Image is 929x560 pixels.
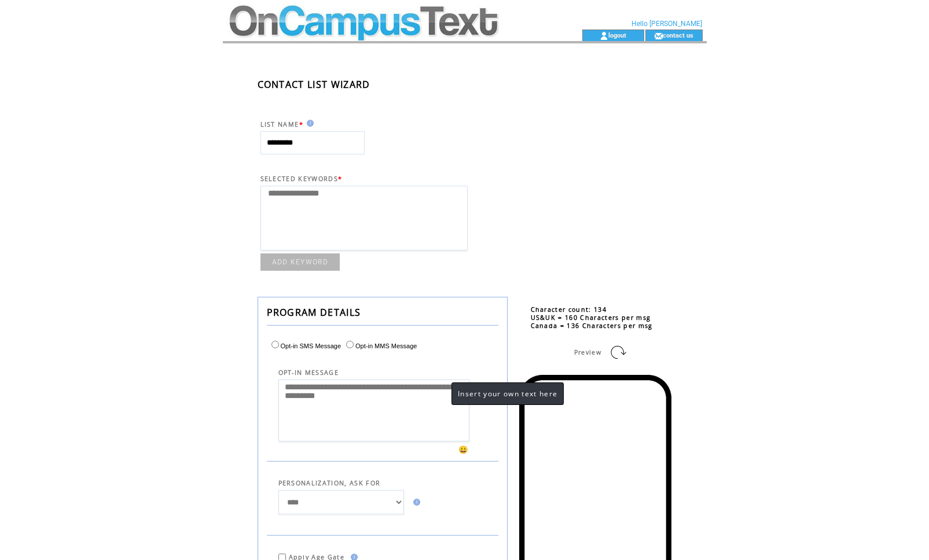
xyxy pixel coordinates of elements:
[531,314,651,322] span: US&UK = 160 Characters per msg
[258,78,370,91] span: CONTACT LIST WIZARD
[278,479,381,487] span: PERSONALIZATION, ASK FOR
[631,20,702,28] span: Hello [PERSON_NAME]
[458,444,469,455] span: 😀
[346,341,354,348] input: Opt-in MMS Message
[663,31,693,39] a: contact us
[269,342,342,349] label: Opt-in SMS Message
[260,253,340,271] a: ADD KEYWORD
[267,306,361,319] span: PROGRAM DETAILS
[303,120,314,127] img: help.gif
[531,305,607,314] span: Character count: 134
[343,342,417,349] label: Opt-in MMS Message
[531,322,653,330] span: Canada = 136 Characters per msg
[574,348,601,356] span: Preview
[410,499,420,506] img: help.gif
[271,341,279,348] input: Opt-in SMS Message
[654,31,663,40] img: contact_us_icon.gif
[260,175,339,183] span: SELECTED KEYWORDS
[600,31,608,40] img: account_icon.gif
[608,31,626,39] a: logout
[260,120,299,128] span: LIST NAME
[458,389,557,399] span: Insert your own text here
[278,369,339,377] span: OPT-IN MESSAGE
